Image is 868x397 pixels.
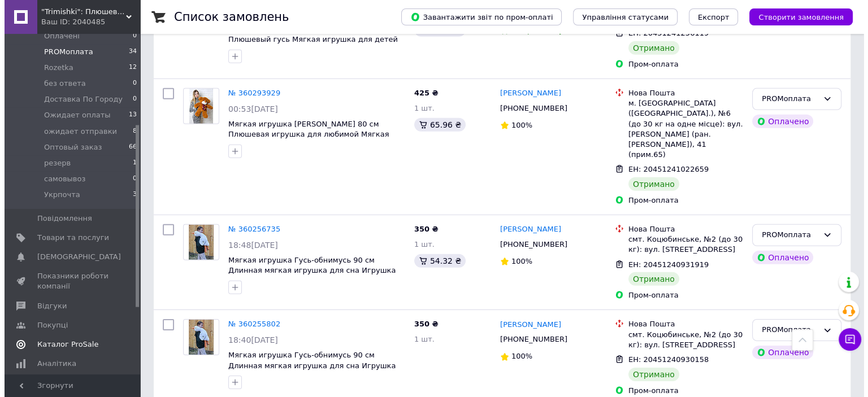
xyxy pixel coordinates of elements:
[834,328,857,351] button: Чат з покупцем
[496,224,557,235] a: [PERSON_NAME]
[224,120,384,160] a: Мягкая игрушка [PERSON_NAME] 80 см Плюшевая игрушка для любимой Мягкая плюшевая игрушка Мишка для...
[33,271,105,291] span: Показники роботи компанії
[757,93,814,105] div: PROMоплата
[410,320,434,328] span: 350 ₴
[40,142,97,152] span: Оптовый заказ
[128,174,132,184] span: 0
[624,290,739,300] div: Пром-оплата
[624,260,704,269] span: ЕН: 20451240931919
[40,94,118,104] span: Доставка По Городу
[734,12,848,21] a: Створити замовлення
[33,301,62,311] span: Відгуки
[624,386,739,396] div: Пром-оплата
[406,12,548,22] span: Завантажити звіт по пром-оплаті
[757,229,814,241] div: PROMоплата
[624,330,739,350] div: смт. Коцюбинське, №2 (до 30 кг): вул. [STREET_ADDRESS]
[493,237,565,252] div: [PHONE_NUMBER]
[624,224,739,234] div: Нова Пошта
[224,320,276,328] a: № 360255802
[128,78,132,89] span: 0
[33,359,72,369] span: Аналітика
[507,352,528,360] span: 100%
[748,346,809,359] div: Оплачено
[754,13,839,21] span: Створити замовлення
[410,254,461,268] div: 54.32 ₴
[40,47,89,57] span: PROMоплата
[397,8,557,25] button: Завантажити звіт по пром-оплаті
[410,89,434,97] span: 425 ₴
[624,319,739,329] div: Нова Пошта
[124,47,132,57] span: 34
[40,190,76,200] span: Укрпочта
[33,339,94,350] span: Каталог ProSale
[410,335,430,343] span: 1 шт.
[410,104,430,112] span: 1 шт.
[40,174,81,184] span: самовывоз
[757,324,814,336] div: PROMоплата
[185,89,208,124] img: Фото товару
[224,24,393,54] a: Мягкая игрушка Гусь-обнимусь 50 см Плюшевый гусь Мягкая игрушка для детей Разноцветный гусь игруш...
[128,94,132,104] span: 0
[496,320,557,330] a: [PERSON_NAME]
[624,165,704,173] span: ЕН: 20451241022659
[624,88,739,98] div: Нова Пошта
[745,8,848,25] button: Створити замовлення
[40,158,66,168] span: резерв
[568,8,673,25] button: Управління статусами
[40,126,112,137] span: ожидает отправки
[493,101,565,116] div: [PHONE_NUMBER]
[124,63,132,73] span: 12
[624,355,704,364] span: ЕН: 20451240930158
[748,251,809,264] div: Оплачено
[410,118,461,132] div: 65.96 ₴
[224,256,391,285] a: Мягкая игрушка Гусь-обнимусь 90 см Длинная мягкая игрушка для сна Игрушка гусь
[179,224,215,260] a: Фото товару
[40,110,106,120] span: Ожидает оплаты
[128,31,132,41] span: 0
[224,104,274,114] span: 00:53[DATE]
[224,241,274,250] span: 18:48[DATE]
[748,115,809,128] div: Оплачено
[224,225,276,233] a: № 360256735
[40,78,81,89] span: без ответа
[624,368,675,381] div: Отримано
[410,225,434,233] span: 350 ₴
[493,332,565,347] div: [PHONE_NUMBER]
[40,31,75,41] span: Оплачені
[128,158,132,168] span: 1
[184,320,209,355] img: Фото товару
[624,234,739,255] div: смт. Коцюбинське, №2 (до 30 кг): вул. [STREET_ADDRESS]
[184,225,209,260] img: Фото товару
[224,335,274,344] span: 18:40[DATE]
[684,8,734,25] button: Експорт
[624,41,675,55] div: Отримано
[507,257,528,265] span: 100%
[624,177,675,191] div: Отримано
[33,213,88,224] span: Повідомлення
[496,88,557,99] a: [PERSON_NAME]
[507,121,528,129] span: 100%
[224,89,276,97] a: № 360293929
[37,7,121,17] span: "Trimishki": Плюшеві іграшки на будь-який смак!
[507,26,559,34] span: Без рейтингу
[124,110,132,120] span: 13
[33,252,116,262] span: [DEMOGRAPHIC_DATA]
[624,195,739,206] div: Пром-оплата
[624,98,739,160] div: м. [GEOGRAPHIC_DATA] ([GEOGRAPHIC_DATA].), №6 (до 30 кг на одне місце): вул. [PERSON_NAME] (ран. ...
[124,142,132,152] span: 66
[33,320,63,330] span: Покупці
[40,63,69,73] span: Rozetka
[37,17,136,27] div: Ваш ID: 2040485
[179,88,215,124] a: Фото товару
[128,190,132,200] span: 3
[179,319,215,355] a: Фото товару
[578,13,664,21] span: Управління статусами
[128,126,132,137] span: 8
[224,351,391,380] a: Мягкая игрушка Гусь-обнимусь 90 см Длинная мягкая игрушка для сна Игрушка гусь
[410,240,430,248] span: 1 шт.
[33,233,105,243] span: Товари та послуги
